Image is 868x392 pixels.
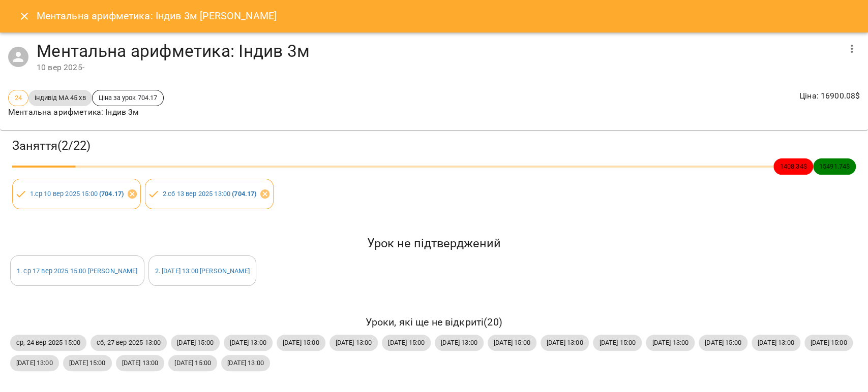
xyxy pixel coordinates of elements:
div: 1.ср 10 вер 2025 15:00 (704.17) [12,179,141,209]
span: Ціна за урок 704.17 [93,93,164,103]
span: [DATE] 15:00 [593,338,642,347]
span: [DATE] 13:00 [541,338,589,347]
span: 15491.74 $ [813,161,856,171]
h6: Уроки, які ще не відкриті ( 20 ) [10,314,858,330]
span: [DATE] 15:00 [699,338,747,347]
span: [DATE] 13:00 [752,338,800,347]
span: [DATE] 15:00 [804,338,853,347]
span: [DATE] 15:00 [171,338,220,347]
p: Ціна : 16900.08 $ [799,90,860,102]
span: [DATE] 13:00 [646,338,695,347]
div: 2.сб 13 вер 2025 13:00 (704.17) [145,179,274,209]
span: [DATE] 13:00 [224,338,273,347]
span: [DATE] 15:00 [382,338,431,347]
span: [DATE] 15:00 [168,358,217,368]
b: ( 704.17 ) [232,190,256,198]
span: 1408.34 $ [773,161,813,171]
a: 1.ср 10 вер 2025 15:00 (704.17) [30,190,124,198]
span: [DATE] 13:00 [116,358,165,368]
b: ( 704.17 ) [99,190,124,198]
span: ср, 24 вер 2025 15:00 [10,338,86,347]
span: [DATE] 15:00 [63,358,112,368]
span: [DATE] 15:00 [277,338,325,347]
p: Ментальна арифметика: Індив 3м [8,106,164,118]
span: 24 [9,93,28,103]
a: 1. ср 17 вер 2025 15:00 [PERSON_NAME] [17,267,138,275]
a: 2.сб 13 вер 2025 13:00 (704.17) [163,190,257,198]
span: [DATE] 15:00 [488,338,536,347]
span: [DATE] 13:00 [435,338,484,347]
button: Close [12,4,37,28]
h6: Ментальна арифметика: Індив 3м [PERSON_NAME] [37,8,277,24]
span: [DATE] 13:00 [221,358,270,368]
span: [DATE] 13:00 [10,358,59,368]
div: 10 вер 2025 - [37,61,840,74]
span: індивід МА 45 хв [28,93,92,103]
a: 2. [DATE] 13:00 [PERSON_NAME] [155,267,250,275]
h5: Урок не підтверджений [10,236,858,251]
span: сб, 27 вер 2025 13:00 [91,338,167,347]
h3: Заняття ( 2 / 22 ) [12,138,856,154]
h4: Ментальна арифметика: Індив 3м [37,41,840,61]
span: [DATE] 13:00 [330,338,378,347]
